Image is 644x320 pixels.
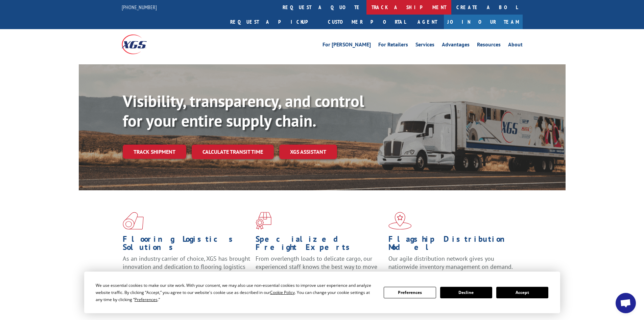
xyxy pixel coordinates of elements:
[123,212,144,230] img: xgs-icon-total-supply-chain-intelligence-red
[96,282,376,303] div: We use essential cookies to make our site work. With your consent, we may also use non-essential ...
[256,255,383,285] p: From overlength loads to delicate cargo, our experienced staff knows the best way to move your fr...
[256,212,271,230] img: xgs-icon-focused-on-flooring-red
[384,287,436,298] button: Preferences
[225,15,323,29] a: Request a pickup
[508,42,523,49] a: About
[388,235,516,255] h1: Flagship Distribution Model
[415,42,434,49] a: Services
[122,4,157,10] a: [PHONE_NUMBER]
[477,42,501,49] a: Resources
[279,145,337,159] a: XGS ASSISTANT
[411,15,444,29] a: Agent
[123,255,250,279] span: As an industry carrier of choice, XGS has brought innovation and dedication to flooring logistics...
[388,255,513,271] span: Our agile distribution network gives you nationwide inventory management on demand.
[84,272,560,313] div: Cookie Consent Prompt
[256,235,383,255] h1: Specialized Freight Experts
[270,290,295,295] span: Cookie Policy
[616,293,636,313] div: Open chat
[123,145,186,159] a: Track shipment
[323,15,411,29] a: Customer Portal
[444,15,523,29] a: Join Our Team
[442,42,470,49] a: Advantages
[440,287,492,298] button: Decline
[123,90,364,131] b: Visibility, transparency, and control for your entire supply chain.
[192,145,274,159] a: Calculate transit time
[123,235,251,255] h1: Flooring Logistics Solutions
[378,42,408,49] a: For Retailers
[323,42,371,49] a: For [PERSON_NAME]
[388,212,412,230] img: xgs-icon-flagship-distribution-model-red
[135,297,158,302] span: Preferences
[496,287,548,298] button: Accept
